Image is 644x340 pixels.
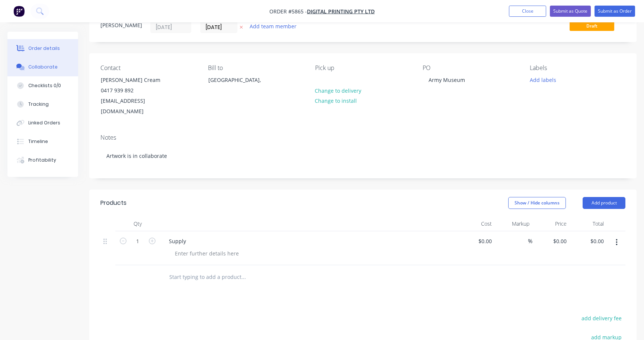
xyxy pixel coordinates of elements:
[423,64,518,72] div: PO
[423,74,471,85] div: Army Museum
[101,85,163,96] div: 0417 939 892
[311,96,361,106] button: Change to install
[100,21,141,29] div: [PERSON_NAME]
[7,151,78,169] button: Profitability
[13,6,25,17] img: Factory
[100,134,625,141] div: Notes
[526,74,560,85] button: Add labels
[100,144,625,167] div: Artwork is in collaborate
[7,58,78,76] button: Collaborate
[208,75,270,85] div: [GEOGRAPHIC_DATA],
[528,237,532,245] span: %
[7,114,78,132] button: Linked Orders
[115,216,160,231] div: Qty
[28,120,60,126] div: Linked Orders
[169,270,318,285] input: Start typing to add a product...
[7,76,78,95] button: Checklists 0/0
[250,21,301,31] button: Add team member
[269,8,307,15] span: Order #5865 -
[101,75,163,85] div: [PERSON_NAME] Cream
[28,157,56,163] div: Profitability
[28,64,58,70] div: Collaborate
[7,39,78,58] button: Order details
[28,45,60,52] div: Order details
[307,8,375,15] a: Digital Printing Pty Ltd
[530,64,625,72] div: Labels
[458,216,495,231] div: Cost
[495,216,532,231] div: Markup
[595,6,635,17] button: Submit as Order
[570,21,614,31] span: Draft
[532,216,570,231] div: Price
[100,198,126,207] div: Products
[550,6,591,17] button: Submit as Quote
[202,74,276,98] div: [GEOGRAPHIC_DATA],
[7,132,78,151] button: Timeline
[315,64,411,72] div: Pick up
[311,85,365,95] button: Change to delivery
[583,197,625,209] button: Add product
[101,96,163,117] div: [EMAIL_ADDRESS][DOMAIN_NAME]
[208,64,304,72] div: Bill to
[509,6,546,17] button: Close
[28,138,48,145] div: Timeline
[163,236,192,247] div: Supply
[100,64,196,72] div: Contact
[246,21,301,31] button: Add team member
[7,95,78,114] button: Tracking
[28,82,61,89] div: Checklists 0/0
[570,216,607,231] div: Total
[94,74,169,117] div: [PERSON_NAME] Cream0417 939 892[EMAIL_ADDRESS][DOMAIN_NAME]
[508,197,566,209] button: Show / Hide columns
[577,313,625,323] button: add delivery fee
[28,101,49,108] div: Tracking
